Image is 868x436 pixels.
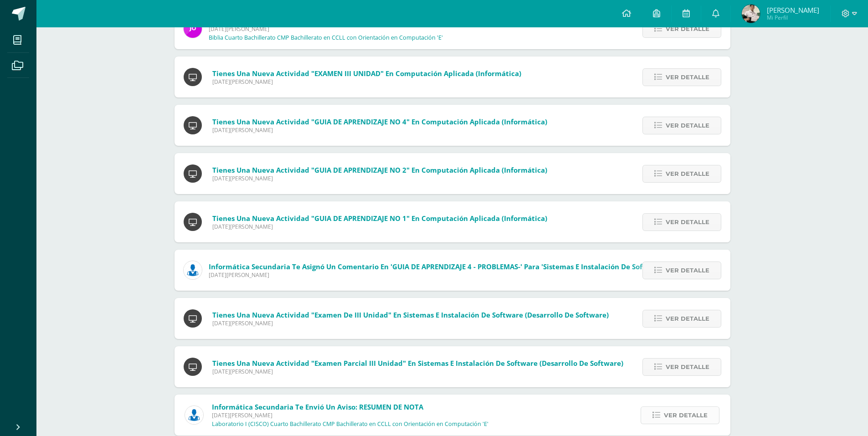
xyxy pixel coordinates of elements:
[666,117,709,134] span: Ver detalle
[209,271,750,279] span: [DATE][PERSON_NAME]
[666,165,709,182] span: Ver detalle
[212,411,488,419] span: [DATE][PERSON_NAME]
[666,21,709,37] span: Ver detalle
[212,78,521,86] span: [DATE][PERSON_NAME]
[212,319,609,327] span: [DATE][PERSON_NAME]
[212,214,547,223] span: Tienes una nueva actividad "GUIA DE APRENDIZAJE NO 1" En Computación Aplicada (Informática)
[212,310,609,319] span: Tienes una nueva actividad "Examen de III Unidad" En Sistemas e Instalación de Software (Desarrol...
[666,262,709,279] span: Ver detalle
[209,262,750,271] span: Informática Secundaria te asignó un comentario en 'GUIA DE APRENDIZAJE 4 - PROBLEMAS-' para 'Sist...
[212,69,521,78] span: Tienes una nueva actividad "EXAMEN III UNIDAD" En Computación Aplicada (Informática)
[742,5,760,23] img: e7ba52ea921276b305ed1a43d236616f.png
[212,223,547,231] span: [DATE][PERSON_NAME]
[664,407,708,424] span: Ver detalle
[767,5,819,15] span: [PERSON_NAME]
[666,214,709,231] span: Ver detalle
[185,406,203,424] img: 6ed6846fa57649245178fca9fc9a58dd.png
[212,117,547,126] span: Tienes una nueva actividad "GUIA DE APRENDIZAJE NO 4" En Computación Aplicada (Informática)
[209,34,443,41] p: Biblia Cuarto Bachillerato CMP Bachillerato en CCLL con Orientación en Computación 'E'
[209,25,443,33] span: [DATE][PERSON_NAME]
[212,421,488,428] p: Laboratorio I (CISCO) Cuarto Bachillerato CMP Bachillerato en CCLL con Orientación en Computación...
[212,368,623,375] span: [DATE][PERSON_NAME]
[666,310,709,327] span: Ver detalle
[212,174,547,182] span: [DATE][PERSON_NAME]
[212,402,423,411] span: Informática Secundaria te envió un aviso: RESUMEN DE NOTA
[212,126,547,134] span: [DATE][PERSON_NAME]
[212,165,547,174] span: Tienes una nueva actividad "GUIA DE APRENDIZAJE NO 2" En Computación Aplicada (Informática)
[184,261,202,279] img: 6ed6846fa57649245178fca9fc9a58dd.png
[184,20,202,38] img: 6614adf7432e56e5c9e182f11abb21f1.png
[666,69,709,86] span: Ver detalle
[212,359,623,368] span: Tienes una nueva actividad "Examen Parcial III Unidad" En Sistemas e Instalación de Software (Des...
[767,14,819,21] span: Mi Perfil
[666,359,709,375] span: Ver detalle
